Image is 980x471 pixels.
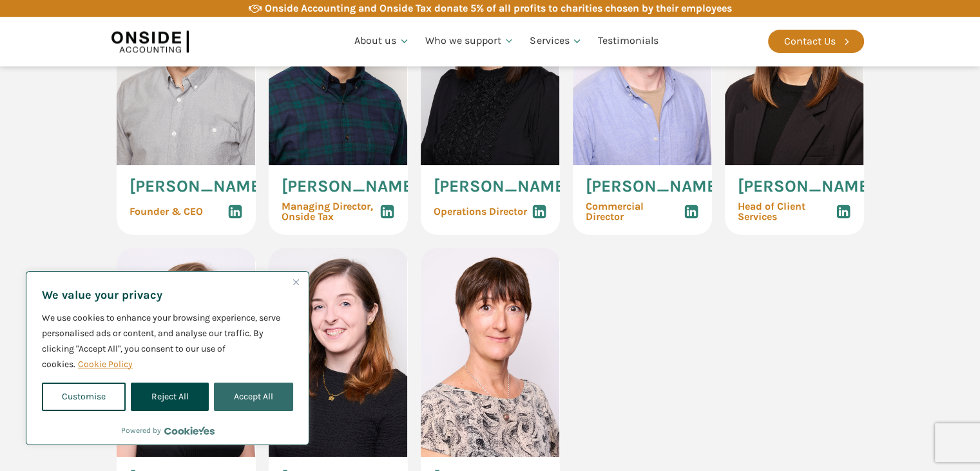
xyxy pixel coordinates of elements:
[164,426,215,435] a: Visit CookieYes website
[131,383,208,411] button: Reject All
[522,19,590,63] a: Services
[42,287,293,303] p: We value your privacy
[590,19,666,63] a: Testimonials
[26,271,309,445] div: We value your privacy
[121,424,215,437] div: Powered by
[586,201,684,222] span: Commercial Director
[214,383,293,411] button: Accept All
[738,201,836,222] span: Head of Client Services
[111,26,189,56] img: Onside Accounting
[288,274,303,290] button: Close
[738,178,874,195] span: [PERSON_NAME]
[282,201,373,222] span: Managing Director, Onside Tax
[784,33,836,50] div: Contact Us
[42,310,293,372] p: We use cookies to enhance your browsing experience, serve personalised ads or content, and analys...
[586,178,722,195] span: [PERSON_NAME]
[130,178,266,195] span: [PERSON_NAME]
[768,30,864,53] a: Contact Us
[347,19,418,63] a: About us
[293,279,299,285] img: Close
[130,206,203,217] span: Founder & CEO
[42,383,126,411] button: Customise
[434,206,527,217] span: Operations Director
[77,358,133,370] a: Cookie Policy
[282,178,418,195] span: [PERSON_NAME]
[434,178,570,195] span: [PERSON_NAME]
[418,19,523,63] a: Who we support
